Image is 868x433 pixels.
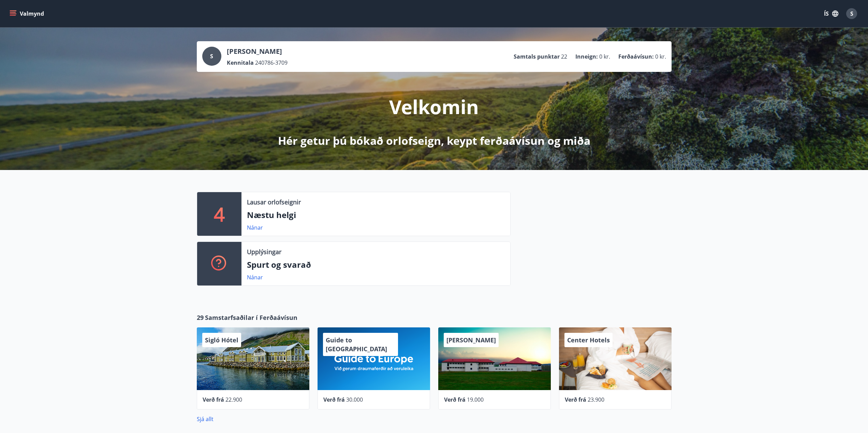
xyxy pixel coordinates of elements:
p: Hér getur þú bókað orlofseign, keypt ferðaávísun og miða [278,133,590,148]
span: 22.900 [225,396,242,403]
span: Guide to [GEOGRAPHIC_DATA] [326,336,387,353]
span: 0 kr. [655,53,666,60]
p: Velkomin [389,94,479,120]
span: Verð frá [203,396,224,403]
button: S [843,5,860,22]
span: 23.900 [588,396,604,403]
p: Spurt og svarað [247,259,505,270]
span: Verð frá [444,396,466,403]
span: Samstarfsaðilar í Ferðaávísun [205,313,297,322]
span: S [210,52,213,60]
span: 30.000 [346,396,363,403]
span: S [850,10,853,17]
button: ÍS [820,7,842,20]
span: Sigló Hótel [205,336,238,344]
a: Nánar [247,274,263,281]
span: [PERSON_NAME] [446,336,496,344]
p: Lausar orlofseignir [247,198,301,206]
p: Ferðaávísun : [618,53,654,60]
a: Nánar [247,224,263,231]
span: Center Hotels [567,336,610,344]
button: menu [8,7,47,20]
p: Samtals punktar [514,53,560,60]
p: Næstu helgi [247,209,505,221]
span: Verð frá [323,396,345,403]
p: 4 [214,201,225,227]
p: Inneign : [575,53,598,60]
span: Verð frá [565,396,586,403]
span: 19.000 [467,396,484,403]
a: Sjá allt [197,415,214,423]
span: 240786-3709 [255,59,288,66]
p: Upplýsingar [247,247,281,256]
p: Kennitala [227,59,254,66]
span: 0 kr. [599,53,610,60]
p: [PERSON_NAME] [227,47,288,56]
span: 29 [197,313,204,322]
span: 22 [561,53,567,60]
